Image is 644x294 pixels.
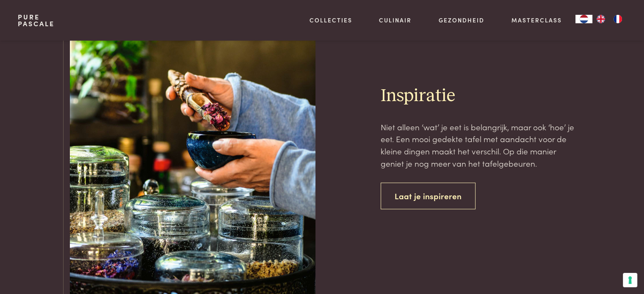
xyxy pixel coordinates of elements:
[439,16,484,25] a: Gezondheid
[381,85,575,107] h2: Inspiratie
[381,183,475,209] a: Laat je inspireren
[379,16,412,25] a: Culinair
[609,15,626,23] a: FR
[575,15,626,23] aside: Language selected: Nederlands
[592,15,609,23] a: EN
[623,273,637,287] button: Uw voorkeuren voor toestemming voor trackingtechnologieën
[381,121,575,170] p: Niet alleen ‘wat’ je eet is belangrijk, maar ook ‘hoe’ je eet. Een mooi gedekte tafel met aandach...
[575,15,592,23] div: Language
[511,16,562,25] a: Masterclass
[575,15,592,23] a: NL
[310,16,352,25] a: Collecties
[18,14,55,27] a: PurePascale
[592,15,626,23] ul: Language list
